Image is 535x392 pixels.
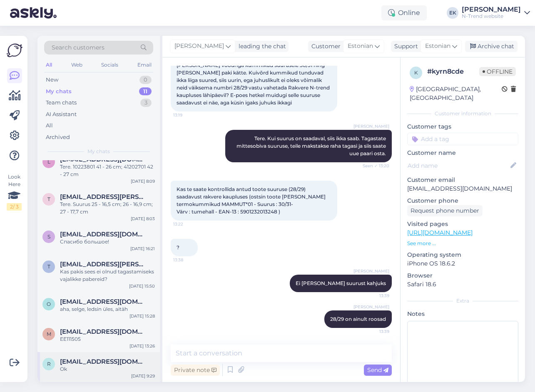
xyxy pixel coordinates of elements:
span: [PERSON_NAME] [353,123,389,129]
span: [PERSON_NAME] [353,268,389,274]
div: leading the chat [235,42,286,51]
div: Web [70,60,84,70]
div: Customer [308,42,341,51]
span: Ei [PERSON_NAME] suurust kahjuks [296,280,386,286]
span: Estonian [425,42,450,51]
p: Customer phone [407,196,518,205]
div: [PERSON_NAME] [462,6,521,13]
div: Socials [100,60,120,70]
div: Archive chat [465,41,518,52]
a: [URL][DOMAIN_NAME] [407,229,473,236]
div: aha, selge, ledsin üles, aitäh [60,305,155,313]
p: Customer name [407,149,518,157]
p: Operating system [407,251,518,259]
div: [DATE] 8:03 [131,216,155,222]
span: Estonian [348,42,373,51]
a: [PERSON_NAME]N-Trend website [462,6,530,20]
div: Tere. 10223801 41 - 26 cm; 41202701 42 - 27 cm [60,163,155,178]
div: [DATE] 9:29 [131,373,155,379]
div: 0 [139,76,152,84]
div: Support [391,42,418,51]
div: EK [447,7,458,19]
p: Customer tags [407,122,518,131]
span: 13:39 [358,293,389,299]
div: N-Trend website [462,13,521,20]
div: AI Assistant [46,110,77,119]
div: 2 / 3 [7,203,22,211]
div: Archived [46,133,70,141]
div: New [46,76,58,84]
span: Send [367,366,388,374]
span: o [47,301,51,307]
p: iPhone OS 18.6.2 [407,259,518,268]
span: Kas te saate kontrollida antud toote suuruse (28/29) saadavust rakvere kaupluses (ostsin toote [P... [177,186,327,215]
span: k [414,69,418,76]
span: Tere! [PERSON_NAME] e-poest lapsele [PERSON_NAME] [PERSON_NAME] voodriga kummikud suurusele 30/31... [177,55,331,106]
span: m [47,331,51,337]
span: 13:19 [173,112,204,118]
span: oksana.sarapuu@gmail.com [60,298,147,305]
div: # kyrn8cde [427,67,479,77]
span: ? [177,244,179,251]
div: [DATE] 15:50 [129,283,155,289]
div: Online [381,5,427,20]
span: 28/29 on ainult roosad [330,316,386,322]
p: Browser [407,271,518,280]
p: [EMAIL_ADDRESS][DOMAIN_NAME] [407,184,518,193]
div: [GEOGRAPHIC_DATA], [GEOGRAPHIC_DATA] [410,85,502,102]
div: My chats [46,87,72,96]
p: Visited pages [407,220,518,228]
span: My chats [87,148,110,155]
span: 13:22 [173,221,204,227]
div: Customer information [407,110,518,117]
span: tiina.vilk@mail.ee [60,261,147,268]
span: t [47,196,50,202]
span: Search customers [52,43,105,52]
span: [PERSON_NAME] [174,42,224,51]
img: Askly Logo [7,42,22,58]
div: Extra [407,297,518,305]
div: Спасибо большое! [60,238,155,246]
p: Safari 18.6 [407,280,518,289]
input: Add a tag [407,133,518,145]
div: All [44,60,54,70]
p: Customer email [407,176,518,184]
div: 11 [139,87,152,96]
div: Tere. Suurus 25 - 16,5 cm; 26 - 16,9 cm; 27 - 17,7 cm [60,201,155,216]
div: Kas pakis sees ei olnud tagastamiseks vajalikke pabereid? [60,268,155,283]
span: Seen ✓ 13:20 [358,163,389,169]
div: All [46,122,53,130]
p: See more ... [407,240,518,247]
div: Look Here [7,173,22,211]
span: svetasi@ukr.net [60,231,147,238]
span: l [47,159,50,165]
div: Team chats [46,99,77,107]
div: EE111505 [60,335,155,343]
div: [DATE] 16:21 [130,246,155,252]
span: Tere. Kui suurus on saadaval, siis ikka saab. Tagastate mittesobiva suuruse, teile makstakse raha... [236,135,387,156]
span: s [47,233,50,240]
span: Offline [479,67,516,76]
div: 3 [140,99,152,107]
div: [DATE] 15:28 [129,313,155,319]
span: r [47,361,51,367]
span: t [47,263,50,270]
span: mnemvalts@gmail.com [60,328,147,335]
div: [DATE] 8:09 [131,178,155,184]
span: [PERSON_NAME] [353,304,389,310]
div: [DATE] 13:26 [129,343,155,349]
span: randotyrk@gmail.com [60,358,147,365]
input: Add name [408,161,509,170]
div: Email [136,60,153,70]
span: 13:39 [358,328,389,335]
div: Private note [171,365,220,376]
div: Ok [60,365,155,373]
p: Notes [407,310,518,318]
div: Request phone number [407,205,483,216]
span: triin.reisberg@outlook.com [60,193,147,201]
span: 13:38 [173,257,204,263]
